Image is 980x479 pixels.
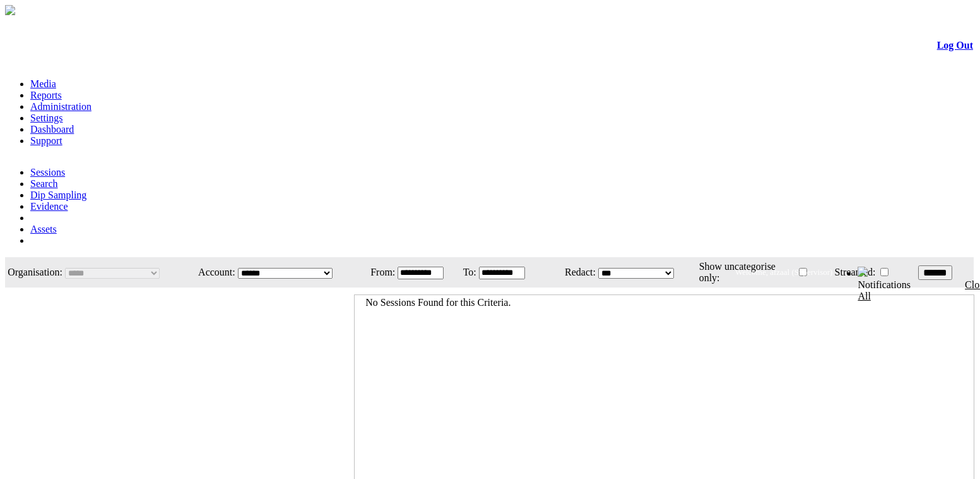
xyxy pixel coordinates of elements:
[363,258,396,286] td: From:
[187,258,236,286] td: Account:
[540,258,596,286] td: Redact:
[30,101,92,112] a: Administration
[30,178,58,189] a: Search
[30,135,62,146] a: Support
[365,297,511,308] span: No Sessions Found for this Criteria.
[30,124,74,135] a: Dashboard
[858,279,948,302] div: Notifications
[30,112,63,123] a: Settings
[30,190,86,200] a: Dip Sampling
[30,78,56,89] a: Media
[858,267,868,277] img: bell24.png
[30,224,57,234] a: Assets
[5,5,15,15] img: arrow-3.png
[30,201,68,212] a: Evidence
[30,167,65,178] a: Sessions
[735,267,833,277] span: Welcome, afzaal (Supervisor)
[458,258,476,286] td: To:
[6,258,63,286] td: Organisation:
[937,40,973,51] a: Log Out
[699,261,776,283] span: Show uncategorise only:
[30,90,62,100] a: Reports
